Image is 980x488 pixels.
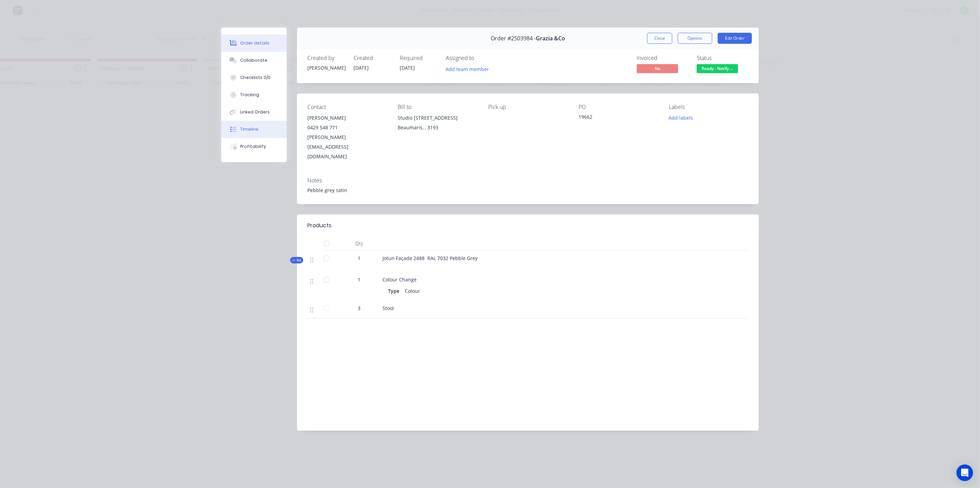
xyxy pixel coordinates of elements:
[400,55,438,61] div: Required
[358,255,360,262] span: 1
[665,113,697,122] button: Add labels
[241,126,259,132] div: Timeline
[382,276,417,283] span: Colour Change
[957,465,973,481] div: Open Intercom Messenger
[290,257,303,263] div: Kit
[400,64,415,71] span: [DATE]
[241,40,270,46] div: Order details
[241,57,268,63] div: Collaborate
[446,55,515,61] div: Assigned to
[446,64,493,73] button: Add team member
[221,86,287,103] button: Tracking
[488,104,568,110] div: Pick up
[358,276,360,283] span: 1
[579,104,658,110] div: PO
[307,113,387,123] div: [PERSON_NAME]
[536,35,565,42] span: Grazia &Co
[354,64,369,71] span: [DATE]
[637,64,678,73] span: No
[221,52,287,69] button: Collaborate
[241,92,259,98] div: Tracking
[647,33,672,44] button: Close
[398,113,477,135] div: Studio [STREET_ADDRESS]Beaumaris, , 3193
[307,64,345,71] div: [PERSON_NAME]
[398,123,477,132] div: Beaumaris, , 3193
[697,55,748,61] div: Status
[241,143,266,150] div: Profitability
[579,113,658,123] div: 19662
[307,104,387,110] div: Contact
[221,103,287,121] button: Linked Orders
[307,177,748,184] div: Notes
[292,258,301,263] span: Kit
[307,113,387,161] div: [PERSON_NAME]0429 548 771[PERSON_NAME][EMAIL_ADDRESS][DOMAIN_NAME]
[678,33,712,44] button: Options
[338,237,380,250] div: Qty
[402,286,423,296] div: Colour
[221,121,287,138] button: Timeline
[442,64,493,73] button: Add team member
[697,64,738,73] span: Ready - Notify ...
[669,104,748,110] div: Labels
[241,109,270,115] div: Linked Orders
[307,132,387,161] div: [PERSON_NAME][EMAIL_ADDRESS][DOMAIN_NAME]
[637,55,688,61] div: Invoiced
[307,221,331,230] div: Products
[388,286,402,296] div: Type
[382,255,478,261] span: Jotun Façade 2488 RAL 7032 Pebble Grey
[241,74,271,81] div: Checklists 0/0
[398,104,477,110] div: Bill to
[354,55,391,61] div: Created
[307,123,387,132] div: 0429 548 771
[398,113,477,123] div: Studio [STREET_ADDRESS]
[382,305,394,311] span: Stool
[718,33,752,44] button: Edit Order
[221,69,287,86] button: Checklists 0/0
[307,55,345,61] div: Created by
[221,34,287,52] button: Order details
[358,305,360,312] span: 3
[697,64,738,74] button: Ready - Notify ...
[491,35,536,42] span: Order #2503984 -
[307,187,748,194] div: Pebble grey satin
[221,138,287,155] button: Profitability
